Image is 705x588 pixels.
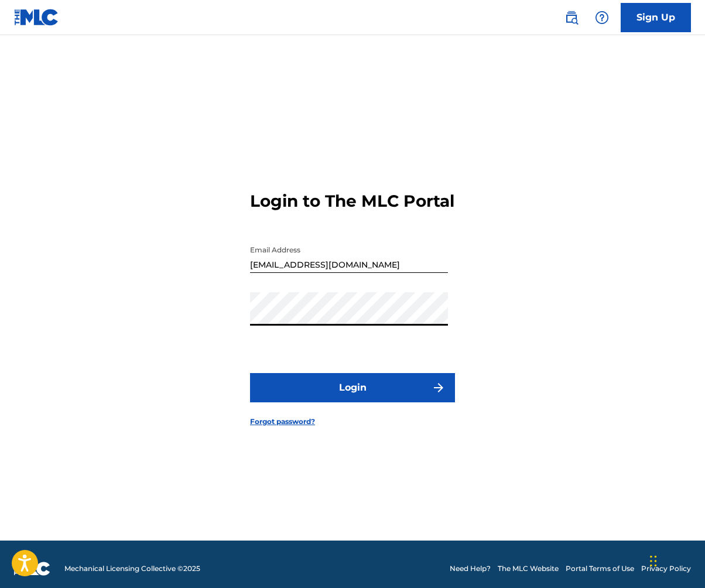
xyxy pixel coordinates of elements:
[14,9,59,26] img: MLC Logo
[498,563,559,574] a: The MLC Website
[641,563,691,574] a: Privacy Policy
[450,563,491,574] a: Need Help?
[64,563,200,574] span: Mechanical Licensing Collective © 2025
[621,3,691,32] a: Sign Up
[560,6,583,29] a: Public Search
[250,373,455,402] button: Login
[646,532,705,588] iframe: Chat Widget
[250,191,454,211] h3: Login to The MLC Portal
[590,6,614,29] div: Help
[595,11,609,25] img: help
[564,11,579,25] img: search
[432,381,446,395] img: f7272a7cc735f4ea7f67.svg
[250,416,315,427] a: Forgot password?
[566,563,634,574] a: Portal Terms of Use
[650,543,657,579] div: Drag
